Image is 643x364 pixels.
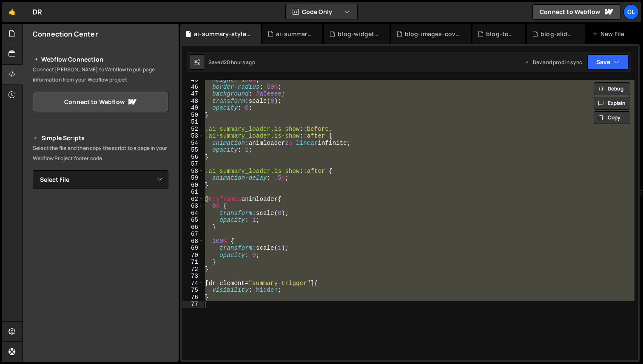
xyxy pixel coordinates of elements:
[182,104,204,112] div: 49
[405,30,461,38] div: blog-images-cover.js
[182,217,204,224] div: 65
[541,30,575,38] div: blog-slider.js
[182,126,204,133] div: 52
[594,82,630,95] button: Debug
[182,189,204,196] div: 61
[182,245,204,252] div: 69
[338,30,379,38] div: blog-widgets.js
[33,29,98,39] h2: Connection Center
[33,143,168,164] p: Select the file and then copy the script to a page in your Webflow Project footer code.
[182,182,204,189] div: 60
[524,59,582,66] div: Dev and prod in sync
[182,76,204,84] div: 45
[182,154,204,161] div: 56
[276,30,312,38] div: ai-summary.js
[623,4,639,20] a: Gl
[182,133,204,140] div: 53
[182,112,204,119] div: 50
[182,98,204,105] div: 48
[182,280,204,287] div: 74
[594,97,630,110] button: Explain
[182,238,204,245] div: 68
[182,224,204,231] div: 66
[208,59,255,66] div: Saved
[594,111,630,124] button: Copy
[182,266,204,273] div: 72
[182,175,204,182] div: 59
[33,65,168,85] p: Connect [PERSON_NAME] to Webflow to pull page information from your Webflow project
[182,294,204,301] div: 76
[33,203,169,279] iframe: YouTube video player
[182,210,204,217] div: 64
[182,90,204,98] div: 47
[33,133,168,143] h2: Simple Scripts
[182,140,204,147] div: 54
[194,30,250,38] div: ai-summary-styles.css
[33,7,42,17] div: DR
[182,203,204,210] div: 63
[33,92,168,112] a: Connect to Webflow
[532,4,621,20] a: Connect to Webflow
[182,231,204,238] div: 67
[587,54,629,70] button: Save
[286,4,357,20] button: Code Only
[182,196,204,203] div: 62
[224,59,255,66] div: 20 hours ago
[182,252,204,259] div: 70
[182,84,204,91] div: 46
[182,119,204,126] div: 51
[182,259,204,266] div: 71
[182,168,204,175] div: 58
[486,30,515,38] div: blog-toc.js
[182,301,204,308] div: 77
[2,2,23,22] a: 🤙
[182,161,204,168] div: 57
[182,147,204,154] div: 55
[182,287,204,294] div: 75
[182,273,204,280] div: 73
[592,30,628,38] div: New File
[33,285,169,361] iframe: YouTube video player
[33,54,168,65] h2: Webflow Connection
